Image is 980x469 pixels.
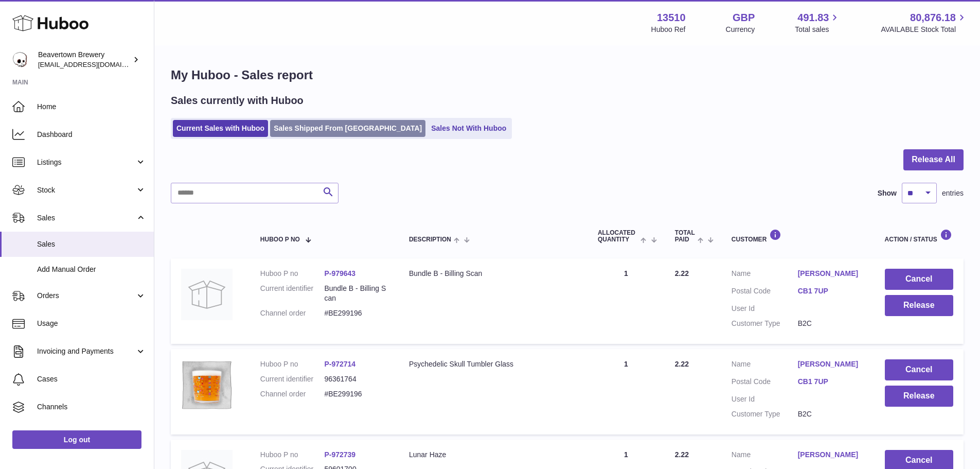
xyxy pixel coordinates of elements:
[37,102,146,112] span: Home
[732,286,798,299] dt: Postal Code
[881,25,968,34] span: AVAILABLE Stock Total
[885,386,953,407] button: Release
[324,269,355,277] a: P-979643
[38,50,131,70] div: Beavertown Brewery
[324,389,388,399] dd: #BE299196
[270,120,425,137] a: Sales Shipped From [GEOGRAPHIC_DATA]
[427,120,510,137] a: Sales Not With Huboo
[37,213,135,223] span: Sales
[881,11,968,34] a: 80,876.18 AVAILABLE Stock Total
[37,402,146,412] span: Channels
[732,229,864,243] div: Customer
[409,450,577,460] div: Lunar Haze
[651,25,686,34] div: Huboo Ref
[324,308,388,318] dd: #BE299196
[885,269,953,290] button: Cancel
[260,308,325,318] dt: Channel order
[885,229,953,243] div: Action / Status
[587,258,665,344] td: 1
[732,319,798,328] dt: Customer Type
[409,269,577,279] div: Bundle B - Billing Scan
[797,11,829,25] span: 491.83
[171,94,304,108] h2: Sales currently with Huboo
[903,149,964,170] button: Release All
[37,158,135,167] span: Listings
[181,359,233,411] img: beavertown-brewery-psychedelic-tumbler-glass_833d0b27-4866-49f0-895d-c202ab10c88f.png
[260,359,325,369] dt: Huboo P no
[878,188,897,198] label: Show
[409,236,451,243] span: Description
[324,284,388,303] dd: Bundle B - Billing Scan
[726,25,755,34] div: Currency
[173,120,268,137] a: Current Sales with Huboo
[260,450,325,460] dt: Huboo P no
[37,185,135,195] span: Stock
[37,291,135,301] span: Orders
[37,130,146,140] span: Dashboard
[942,188,964,198] span: entries
[12,430,141,449] a: Log out
[798,359,864,369] a: [PERSON_NAME]
[795,25,841,34] span: Total sales
[37,374,146,384] span: Cases
[732,409,798,419] dt: Customer Type
[37,346,135,356] span: Invoicing and Payments
[37,265,146,274] span: Add Manual Order
[675,360,689,368] span: 2.22
[324,374,388,384] dd: 96361764
[732,359,798,372] dt: Name
[732,304,798,314] dt: User Id
[324,450,355,459] a: P-972739
[732,269,798,281] dt: Name
[910,11,956,25] span: 80,876.18
[38,60,151,68] span: [EMAIL_ADDRESS][DOMAIN_NAME]
[732,394,798,404] dt: User Id
[733,11,755,25] strong: GBP
[675,230,695,243] span: Total paid
[798,286,864,296] a: CB1 7UP
[885,295,953,316] button: Release
[675,450,689,459] span: 2.22
[675,269,689,277] span: 2.22
[260,269,325,279] dt: Huboo P no
[795,11,841,34] a: 491.83 Total sales
[37,319,146,328] span: Usage
[885,359,953,380] button: Cancel
[732,377,798,389] dt: Postal Code
[181,269,233,320] img: no-photo.jpg
[798,409,864,419] dd: B2C
[798,377,864,387] a: CB1 7UP
[587,349,665,435] td: 1
[657,11,686,25] strong: 13510
[598,230,638,243] span: ALLOCATED Quantity
[12,52,28,67] img: internalAdmin-13510@internal.huboo.com
[409,359,577,369] div: Psychedelic Skull Tumbler Glass
[798,319,864,328] dd: B2C
[798,269,864,279] a: [PERSON_NAME]
[732,450,798,462] dt: Name
[798,450,864,460] a: [PERSON_NAME]
[324,360,355,368] a: P-972714
[260,389,325,399] dt: Channel order
[260,374,325,384] dt: Current identifier
[37,239,146,249] span: Sales
[171,67,964,83] h1: My Huboo - Sales report
[260,236,300,243] span: Huboo P no
[260,284,325,303] dt: Current identifier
